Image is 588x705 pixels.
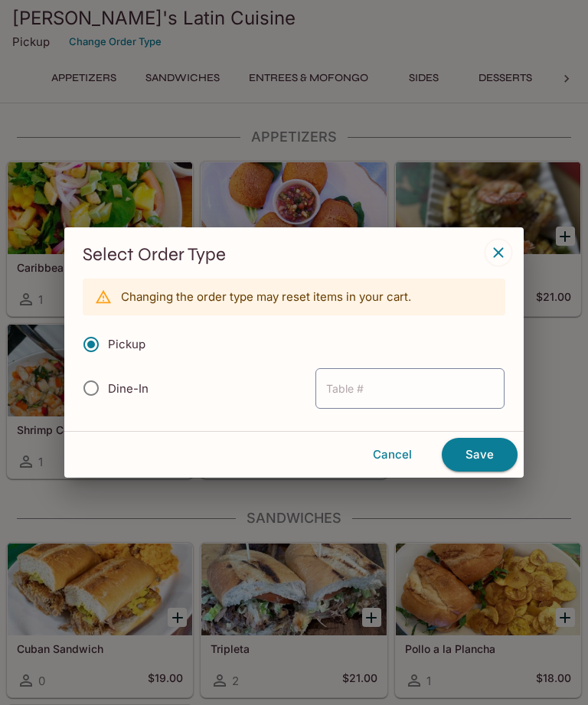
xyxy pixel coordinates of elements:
[121,289,411,304] p: Changing the order type may reset items in your cart.
[108,381,149,396] span: Dine-In
[442,438,518,472] button: Save
[108,337,145,351] span: Pickup
[349,439,436,471] button: Cancel
[83,243,505,266] h3: Select Order Type
[315,368,505,409] input: Table #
